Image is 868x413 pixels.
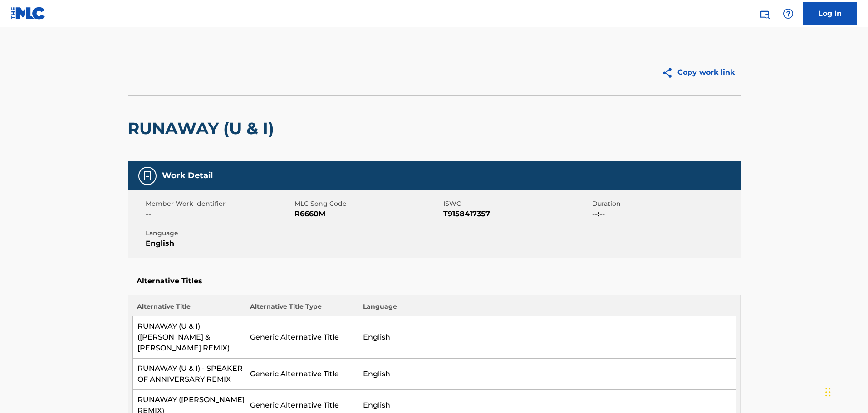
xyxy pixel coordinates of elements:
span: ISWC [443,199,590,209]
a: Public Search [755,5,774,23]
th: Language [358,302,736,316]
img: MLC Logo [11,7,46,20]
span: -- [146,209,292,219]
span: T9158417357 [443,209,590,219]
img: help [783,8,794,19]
td: RUNAWAY (U & I) ([PERSON_NAME] & [PERSON_NAME] REMIX) [132,316,245,359]
td: Generic Alternative Title [245,316,358,359]
span: English [146,238,292,249]
span: R6660M [294,209,441,219]
th: Alternative Title Type [245,302,358,316]
img: search [759,8,770,19]
td: English [358,316,736,359]
h2: RUNAWAY (U & I) [128,118,279,139]
span: Duration [592,199,739,209]
h5: Work Detail [162,170,213,181]
h5: Alternative Titles [137,277,732,286]
td: English [358,359,736,390]
td: RUNAWAY (U & I) - SPEAKER OF ANNIVERSARY REMIX [132,359,245,390]
span: MLC Song Code [294,199,441,209]
span: Member Work Identifier [146,199,292,209]
a: Log In [803,2,857,25]
img: Work Detail [142,170,153,181]
div: Drag [825,379,831,406]
img: Copy work link [662,67,677,78]
button: Copy work link [655,61,741,84]
span: Language [146,228,292,238]
th: Alternative Title [132,302,245,316]
iframe: Chat Widget [823,369,868,413]
div: Help [779,5,797,23]
td: Generic Alternative Title [245,359,358,390]
span: --:-- [592,209,739,219]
